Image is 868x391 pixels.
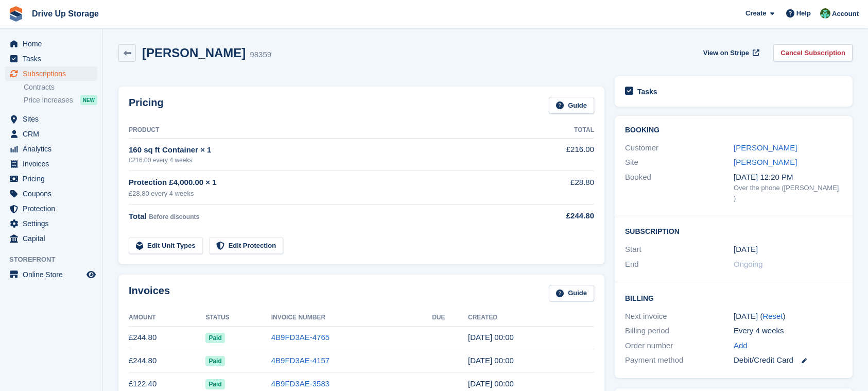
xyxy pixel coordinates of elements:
a: menu [5,66,97,81]
th: Due [432,310,468,326]
span: Settings [23,216,84,231]
a: Drive Up Storage [28,5,103,22]
a: Reset [762,312,783,320]
span: Ongoing [734,260,763,268]
a: menu [5,52,97,66]
h2: Subscription [625,226,842,236]
div: Over the phone ([PERSON_NAME] ) [734,183,842,203]
div: Start [625,244,734,256]
a: menu [5,127,97,141]
span: Sites [23,112,84,126]
span: Storefront [9,254,102,265]
div: 98359 [250,49,271,61]
a: Contracts [24,82,97,92]
a: Edit Protection [209,237,283,254]
h2: [PERSON_NAME] [142,46,246,60]
span: CRM [23,127,84,141]
img: stora-icon-8386f47178a22dfd0bd8f6a31ec36ba5ce8667c1dd55bd0f319d3a0aa187defe.svg [8,6,24,22]
td: £216.00 [523,138,594,171]
th: Invoice Number [271,310,432,326]
a: Guide [549,97,594,114]
a: Guide [549,285,594,302]
div: 160 sq ft Container × 1 [129,144,523,156]
span: Create [745,8,766,19]
span: Tasks [23,52,84,66]
a: Edit Unit Types [129,237,203,254]
div: Debit/Credit Card [734,354,842,366]
a: 4B9FD3AE-4157 [271,356,329,365]
a: 4B9FD3AE-4765 [271,333,329,342]
h2: Booking [625,126,842,134]
span: Subscriptions [23,66,84,81]
span: Analytics [23,142,84,156]
a: menu [5,142,97,156]
span: Paid [205,333,224,343]
span: Capital [23,231,84,246]
span: Before discounts [149,213,199,220]
a: menu [5,157,97,171]
div: Site [625,157,734,168]
a: menu [5,267,97,282]
td: £244.80 [129,349,205,372]
div: Booked [625,172,734,203]
time: 2025-07-28 23:00:26 UTC [468,379,514,388]
a: menu [5,186,97,201]
div: £244.80 [523,210,594,222]
a: Cancel Subscription [773,44,853,61]
span: View on Stripe [703,48,749,58]
div: End [625,259,734,270]
span: Total [129,212,147,220]
span: Account [832,9,859,19]
th: Product [129,122,523,139]
h2: Invoices [129,285,170,302]
td: £244.80 [129,326,205,349]
time: 2025-07-28 23:00:00 UTC [734,244,758,256]
a: Add [734,340,748,352]
div: £28.80 every 4 weeks [129,189,523,199]
div: Billing period [625,325,734,337]
a: Price increases NEW [24,94,97,106]
a: menu [5,216,97,231]
span: Online Store [23,267,84,282]
a: menu [5,172,97,186]
th: Created [468,310,594,326]
a: menu [5,112,97,126]
div: Payment method [625,354,734,366]
a: Preview store [85,268,97,281]
span: Pricing [23,172,84,186]
th: Amount [129,310,205,326]
span: Coupons [23,186,84,201]
th: Total [523,122,594,139]
a: 4B9FD3AE-3583 [271,379,329,388]
div: Order number [625,340,734,352]
a: View on Stripe [699,44,761,61]
img: Camille [820,8,830,19]
span: Home [23,37,84,51]
a: menu [5,37,97,51]
time: 2025-08-25 23:00:46 UTC [468,356,514,365]
h2: Tasks [637,87,657,96]
a: menu [5,231,97,246]
h2: Billing [625,293,842,303]
th: Status [205,310,271,326]
div: NEW [80,95,97,105]
span: Help [796,8,811,19]
div: Customer [625,142,734,154]
a: [PERSON_NAME] [734,143,797,152]
time: 2025-09-22 23:00:07 UTC [468,333,514,342]
div: Next invoice [625,311,734,322]
span: Protection [23,201,84,216]
span: Price increases [24,95,73,105]
a: menu [5,201,97,216]
span: Paid [205,379,224,389]
span: Invoices [23,157,84,171]
div: £216.00 every 4 weeks [129,156,523,165]
a: [PERSON_NAME] [734,158,797,166]
div: [DATE] ( ) [734,311,842,322]
div: [DATE] 12:20 PM [734,172,842,183]
td: £28.80 [523,171,594,205]
span: Paid [205,356,224,366]
h2: Pricing [129,97,164,114]
div: Protection £4,000.00 × 1 [129,177,523,189]
div: Every 4 weeks [734,325,842,337]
